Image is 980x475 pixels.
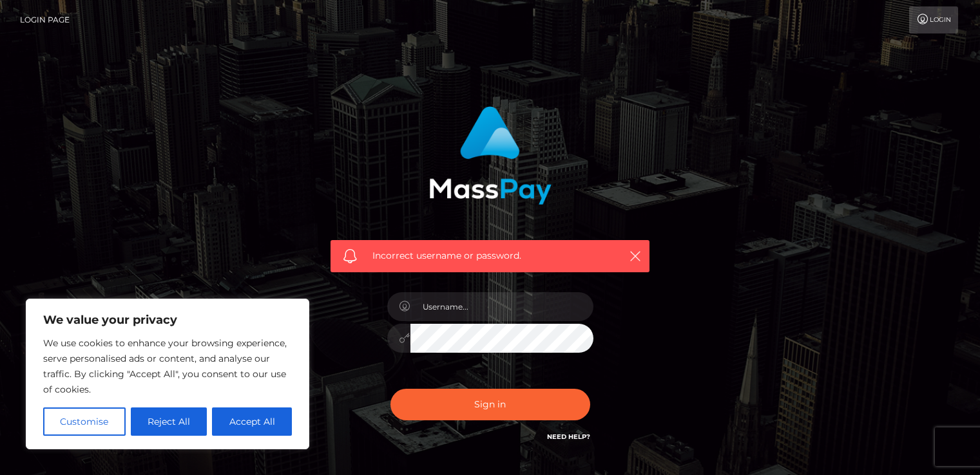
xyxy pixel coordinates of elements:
span: Incorrect username or password. [372,249,608,263]
button: Sign in [390,389,590,420]
a: Need Help? [547,433,590,441]
button: Reject All [131,407,207,436]
a: Login [909,6,958,33]
p: We use cookies to enhance your browsing experience, serve personalised ads or content, and analys... [43,335,292,397]
p: We value your privacy [43,312,292,328]
img: MassPay Login [429,106,552,205]
button: Customise [43,407,126,436]
div: We value your privacy [26,299,309,449]
a: Login Page [20,6,70,33]
button: Accept All [212,407,292,436]
input: Username... [410,292,593,321]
